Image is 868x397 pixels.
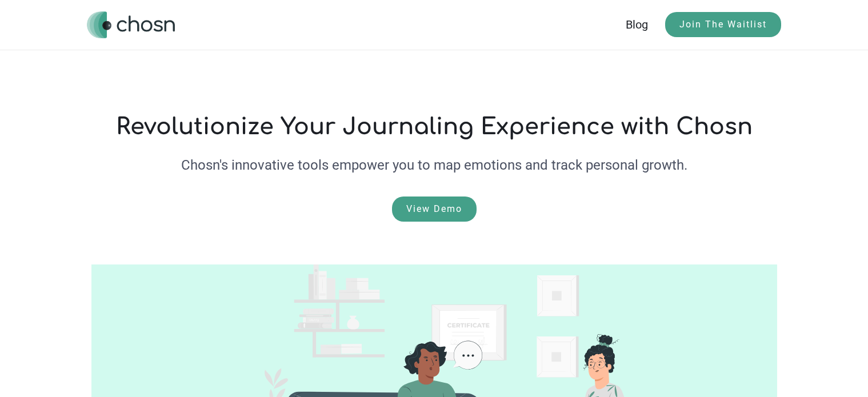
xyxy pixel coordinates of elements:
p: Chosn's innovative tools empower you to map emotions and track personal growth. [91,145,777,174]
a: View Demo [392,197,477,222]
a: home [87,11,175,38]
a: Blog [626,18,665,31]
a: Join The Waitlist [665,12,781,37]
h1: Revolutionize Your Journaling Experience with Chosn [91,114,777,139]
